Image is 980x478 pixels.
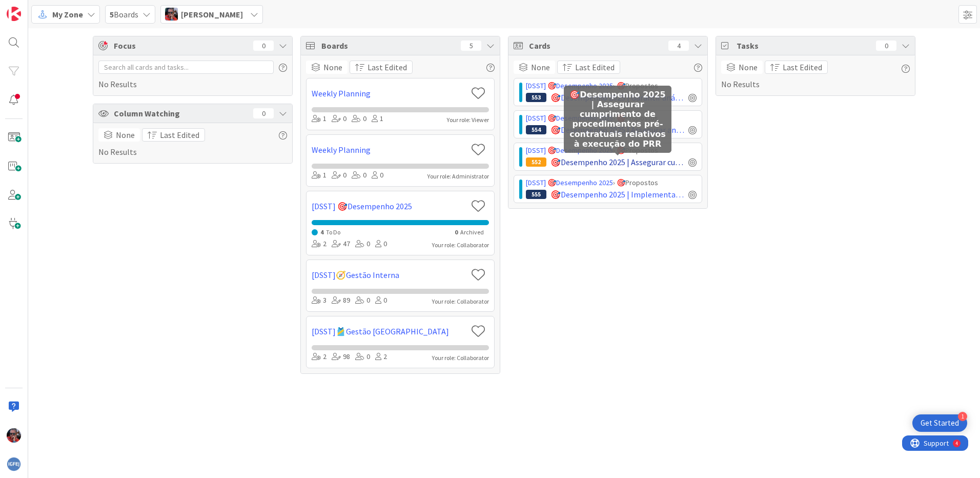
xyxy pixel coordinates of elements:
div: 0 [375,238,387,250]
div: Your role: Collaborator [432,241,489,250]
div: 0 [355,238,370,250]
span: Last Edited [783,61,822,73]
div: 4 [53,4,56,12]
button: Last Edited [765,61,828,74]
div: 0 [332,170,346,181]
span: None [531,61,550,73]
span: 🎯Desempenho 2025 | Garantir análise de todos os pedidos de PPP AMA enviados pelos organismos do M... [550,91,684,104]
a: [DSST] 🎯Desempenho 2025 [526,81,613,90]
div: › 🎯Propostos [526,177,697,188]
h5: 🎯Desempenho 2025 | Assegurar cumprimento de procedimentos pré-contratuais relativos à execução do... [568,90,667,149]
div: 0 [253,108,274,118]
a: [DSST] 🎯Desempenho 2025 [312,200,467,212]
b: 5 [110,9,114,19]
div: 552 [526,157,546,167]
div: 0 [876,41,896,51]
img: Visit kanbanzone.com [7,7,21,21]
div: 98 [332,351,350,363]
div: › 🎯Propostos [526,113,697,124]
span: 🎯Desempenho 2025 | Implementar propostas de melhoria na utilização da PDGB-UTA para otimização da... [550,188,684,201]
div: 1 [958,412,967,421]
img: avatar [7,457,21,471]
span: 4 [320,228,323,236]
input: Search all cards and tasks... [98,61,274,74]
div: 553 [526,93,546,102]
div: 2 [375,351,387,363]
div: 1 [372,113,383,125]
span: None [116,129,135,141]
div: 0 [352,170,366,181]
div: 5 [461,41,481,51]
div: 2 [312,238,326,250]
div: 555 [526,190,546,199]
div: 3 [312,295,326,306]
a: [DSST] 🎯Desempenho 2025 [526,146,613,155]
a: [DSST] 🎯Desempenho 2025 [526,113,613,123]
span: None [739,61,758,73]
span: [PERSON_NAME] [181,8,243,21]
span: My Zone [52,8,83,21]
div: Get Started [921,418,959,428]
span: 0 [455,228,458,236]
img: PF [7,428,21,443]
div: 1 [312,113,326,125]
a: [DSST]🧭Gestão Interna [312,269,467,281]
span: To Do [326,228,340,236]
a: Weekly Planning [312,87,467,99]
a: Weekly Planning [312,144,467,156]
a: [DSST]🎽Gestão [GEOGRAPHIC_DATA] [312,325,467,337]
span: Last Edited [575,61,615,73]
span: Column Watching [114,107,248,120]
div: No Results [98,128,287,158]
div: 1 [312,170,326,181]
div: 4 [668,41,689,51]
span: Cards [529,39,663,52]
div: 0 [355,351,370,363]
span: None [323,61,342,73]
div: 0 [253,41,274,51]
button: Last Edited [142,128,205,142]
img: PF [165,8,178,21]
div: 0 [355,295,370,306]
div: Your role: Collaborator [432,297,489,306]
div: No Results [721,61,910,90]
span: 🎯Desempenho 2025 | Assegurar análise e acompanhamento contínuo dos pedidos de PPP-AMA através da ... [550,124,684,136]
a: [DSST] 🎯Desempenho 2025 [526,178,613,187]
div: › 🎯Propostos [526,145,697,156]
div: 47 [332,238,350,250]
span: Tasks [737,39,871,52]
div: 2 [312,351,326,363]
div: 554 [526,125,546,134]
button: Last Edited [557,61,620,74]
span: Focus [114,39,245,52]
div: 0 [372,170,383,181]
div: 89 [332,295,350,306]
span: Boards [321,39,456,52]
span: Support [22,2,47,14]
span: 🎯Desempenho 2025 | Assegurar cumprimento de procedimentos pré-contratuais relativos à execução do... [550,156,684,168]
div: Your role: Administrator [427,172,489,181]
span: Last Edited [367,61,407,73]
div: 0 [352,113,366,125]
div: › 🎯Propostos [526,81,697,91]
div: Open Get Started checklist, remaining modules: 1 [912,414,967,432]
span: Boards [110,8,138,21]
span: Last Edited [160,129,199,141]
div: Your role: Collaborator [432,353,489,363]
div: Your role: Viewer [447,115,489,125]
div: No Results [98,61,287,90]
button: Last Edited [350,61,413,74]
div: 0 [332,113,346,125]
span: Archived [460,228,484,236]
div: 0 [375,295,387,306]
